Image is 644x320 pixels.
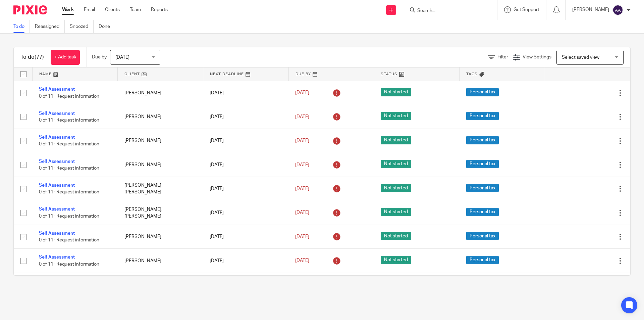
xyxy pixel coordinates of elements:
span: Not started [381,232,411,240]
p: Due by [92,54,107,60]
span: [DATE] [115,55,129,60]
span: [DATE] [295,91,309,95]
td: [PERSON_NAME] [118,129,203,153]
h1: To do [20,54,44,61]
span: 0 of 11 · Request information [39,214,99,219]
span: Not started [381,88,411,96]
span: Not started [381,184,411,192]
td: [DATE] [203,153,288,177]
a: Self Assessment [39,255,75,260]
span: [DATE] [295,211,309,215]
span: Personal tax [466,112,499,120]
span: 0 of 11 · Request information [39,166,99,171]
td: [DATE] [203,273,288,300]
a: + Add task [51,50,80,65]
span: [DATE] [295,138,309,143]
span: Personal tax [466,232,499,240]
span: [DATE] [295,115,309,119]
td: Warby, [US_STATE] [PERSON_NAME] [PERSON_NAME] [118,273,203,300]
span: 0 of 11 · Request information [39,118,99,123]
span: Not started [381,160,411,168]
td: [PERSON_NAME] [118,225,203,249]
span: Personal tax [466,256,499,264]
span: (77) [35,54,44,60]
span: Not started [381,256,411,264]
span: Not started [381,112,411,120]
span: [DATE] [295,186,309,191]
span: Personal tax [466,88,499,96]
a: Self Assessment [39,159,75,164]
span: 0 of 11 · Request information [39,238,99,242]
img: svg%3E [612,5,623,15]
a: Email [84,6,95,13]
span: Filter [497,55,508,59]
span: Not started [381,208,411,216]
td: [DATE] [203,249,288,273]
td: [PERSON_NAME] [118,81,203,105]
a: Self Assessment [39,135,75,140]
span: [DATE] [295,163,309,167]
td: [DATE] [203,225,288,249]
a: Self Assessment [39,207,75,212]
span: Personal tax [466,208,499,216]
span: [DATE] [295,258,309,263]
a: To do [13,20,30,33]
a: Self Assessment [39,87,75,92]
span: Select saved view [562,55,599,60]
a: Reassigned [35,20,65,33]
input: Search [417,8,477,14]
a: Team [130,6,141,13]
a: Reports [151,6,168,13]
a: Snoozed [70,20,94,33]
td: [DATE] [203,81,288,105]
span: Not started [381,136,411,144]
span: Personal tax [466,136,499,144]
span: Personal tax [466,160,499,168]
a: Done [99,20,115,33]
td: [PERSON_NAME] [118,249,203,273]
td: [PERSON_NAME], [PERSON_NAME] [118,201,203,225]
td: [DATE] [203,177,288,201]
td: [DATE] [203,129,288,153]
td: [PERSON_NAME] [118,105,203,129]
td: [DATE] [203,201,288,225]
p: [PERSON_NAME] [572,6,609,13]
a: Clients [105,6,120,13]
span: 0 of 11 · Request information [39,142,99,147]
a: Work [62,6,74,13]
td: [PERSON_NAME] [PERSON_NAME] [118,177,203,201]
td: [DATE] [203,105,288,129]
span: [DATE] [295,234,309,239]
img: Pixie [13,5,47,14]
a: Self Assessment [39,183,75,188]
span: Personal tax [466,184,499,192]
span: 0 of 11 · Request information [39,190,99,195]
span: 0 of 11 · Request information [39,94,99,99]
span: Tags [466,72,478,76]
td: [PERSON_NAME] [118,153,203,177]
a: Self Assessment [39,111,75,116]
span: Get Support [514,7,539,12]
span: 0 of 11 · Request information [39,262,99,267]
span: View Settings [523,55,551,59]
a: Self Assessment [39,231,75,236]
